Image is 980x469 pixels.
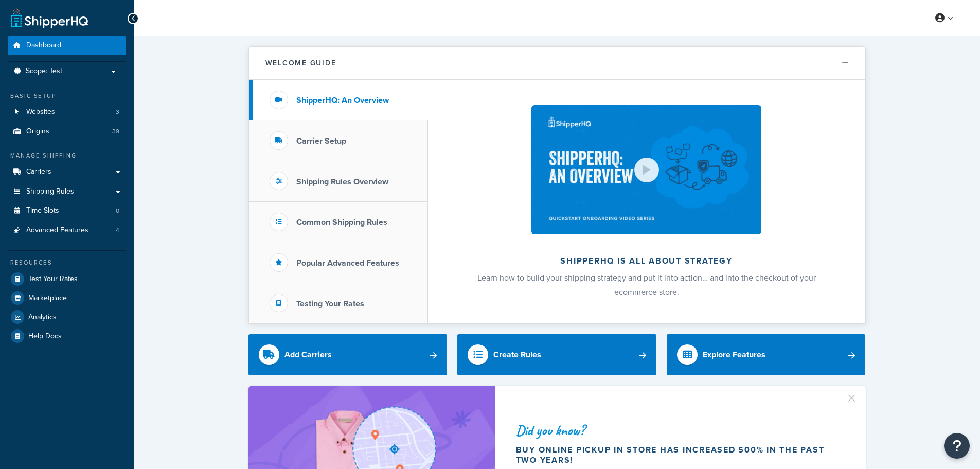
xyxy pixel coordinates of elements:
span: Test Your Rates [28,275,78,284]
a: Carriers [8,163,126,182]
span: 0 [116,206,119,215]
img: ShipperHQ is all about strategy [531,105,761,234]
div: Basic Setup [8,92,126,100]
button: Open Resource Center [944,433,970,459]
a: Help Docs [8,327,126,345]
a: Origins39 [8,122,126,141]
a: Analytics [8,308,126,326]
span: Time Slots [26,206,59,215]
a: Websites3 [8,102,126,121]
h3: ShipperHQ: An Overview [296,96,389,105]
a: Shipping Rules [8,182,126,201]
a: Explore Features [667,334,866,375]
div: Manage Shipping [8,151,126,160]
li: Websites [8,102,126,121]
div: Buy online pickup in store has increased 500% in the past two years! [516,445,841,465]
div: Create Rules [493,348,541,362]
a: Marketplace [8,289,126,307]
li: Advanced Features [8,221,126,240]
h3: Testing Your Rates [296,299,364,308]
span: Scope: Test [26,67,62,76]
a: Dashboard [8,36,126,55]
div: Explore Features [703,348,765,362]
span: 3 [116,108,119,116]
span: 39 [112,127,119,136]
div: Add Carriers [284,348,332,362]
a: Create Rules [457,334,656,375]
div: Did you know? [516,423,841,438]
button: Welcome Guide [249,47,865,80]
span: Advanced Features [26,226,88,235]
h2: Welcome Guide [265,59,336,67]
a: Add Carriers [248,334,448,375]
span: Analytics [28,313,57,322]
a: Test Your Rates [8,270,126,288]
span: Help Docs [28,332,62,341]
span: 4 [116,226,119,235]
li: Time Slots [8,201,126,220]
span: Origins [26,127,49,136]
h3: Common Shipping Rules [296,218,387,227]
h2: ShipperHQ is all about strategy [455,256,838,266]
span: Shipping Rules [26,187,74,196]
h3: Shipping Rules Overview [296,177,388,186]
span: Carriers [26,168,51,177]
span: Websites [26,108,55,116]
span: Dashboard [26,41,61,50]
a: Advanced Features4 [8,221,126,240]
li: Origins [8,122,126,141]
h3: Carrier Setup [296,136,346,146]
span: Learn how to build your shipping strategy and put it into action… and into the checkout of your e... [477,272,816,298]
span: Marketplace [28,294,67,303]
a: Time Slots0 [8,201,126,220]
div: Resources [8,258,126,267]
h3: Popular Advanced Features [296,258,399,268]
